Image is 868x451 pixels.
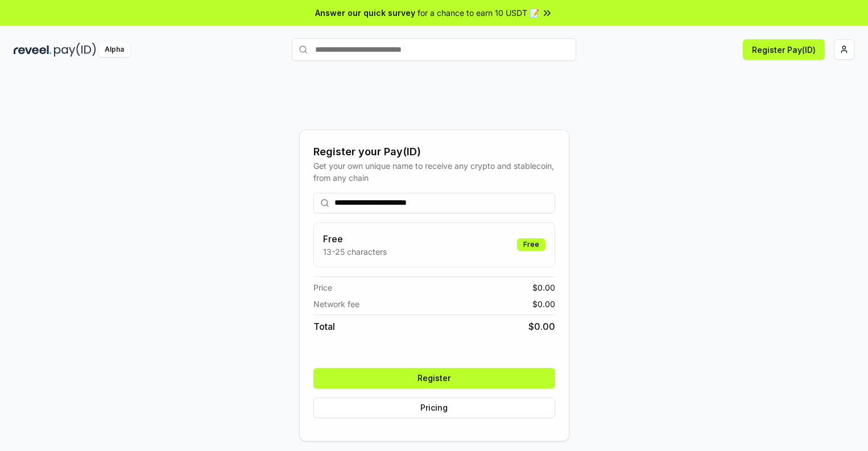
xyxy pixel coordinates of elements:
[743,39,825,60] button: Register Pay(ID)
[315,7,415,19] span: Answer our quick survey
[98,43,130,57] div: Alpha
[14,43,52,57] img: reveel_dark
[313,282,332,293] span: Price
[418,7,539,19] span: for a chance to earn 10 USDT 📝
[532,298,555,310] span: $ 0.00
[313,398,555,418] button: Pricing
[323,246,387,258] p: 13-25 characters
[313,368,555,388] button: Register
[532,282,555,293] span: $ 0.00
[517,238,545,251] div: Free
[528,320,555,333] span: $ 0.00
[323,232,387,246] h3: Free
[313,298,359,310] span: Network fee
[313,320,335,333] span: Total
[54,43,96,57] img: pay_id
[313,160,555,184] div: Get your own unique name to receive any crypto and stablecoin, from any chain
[313,144,555,160] div: Register your Pay(ID)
